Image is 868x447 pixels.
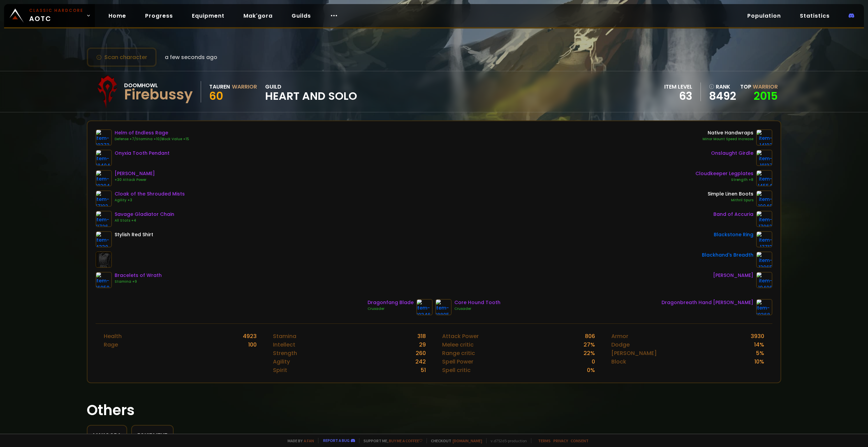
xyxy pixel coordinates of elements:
div: Stylish Red Shirt [115,231,153,238]
div: 14 % [754,340,764,349]
a: Home [103,9,132,23]
div: Intellect [273,340,295,349]
span: AOTC [29,7,83,24]
div: 242 [415,357,426,366]
a: Buy me a coffee [389,438,422,443]
div: [PERSON_NAME] [611,349,657,357]
a: Statistics [794,9,835,23]
a: 8492 [709,91,736,101]
div: Defense +7/Stamina +10/Block Value +15 [115,136,189,142]
div: 29 [419,340,426,349]
div: 10 % [754,357,764,366]
a: 2015 [754,88,778,104]
div: 5 % [756,349,764,357]
div: Stamina [273,332,296,340]
div: 0 [592,357,595,366]
a: Mak'gora [238,9,278,23]
div: Strength [273,349,297,357]
a: Terms [538,438,551,443]
a: Population [742,9,786,23]
a: a fan [304,438,314,443]
a: Progress [140,9,178,23]
div: Armor [611,332,628,340]
div: Savage Gladiator Chain [115,211,174,218]
div: Equipment [137,431,167,440]
div: Tauren [209,82,230,91]
img: item-19137 [756,150,772,166]
div: [PERSON_NAME] [115,170,155,177]
span: Checkout [427,438,482,443]
img: item-17713 [756,231,772,247]
div: Agility +3 [115,198,185,203]
div: Native Handwraps [703,129,753,136]
a: Classic HardcoreAOTC [4,4,95,27]
div: Blackstone Ring [714,231,753,238]
img: item-14102 [756,129,772,146]
div: Warrior [232,82,257,91]
div: Cloak of the Shrouded Mists [115,190,185,198]
h1: Others [87,399,781,421]
button: Scan character [87,48,157,67]
span: 60 [209,88,223,104]
img: item-4330 [96,231,112,247]
div: Cloudkeeper Legplates [695,170,753,177]
img: item-18805 [435,299,452,315]
div: Minor Mount Speed Increase [703,136,753,142]
img: item-19394 [96,170,112,186]
div: Band of Accuria [713,211,753,218]
div: Spirit [273,366,287,374]
img: item-17063 [756,211,772,227]
img: item-14554 [756,170,772,186]
div: Mithril Spurs [708,198,753,203]
div: 100 [248,340,257,349]
a: Equipment [186,9,230,23]
div: Range critic [442,349,475,357]
img: item-19346 [416,299,433,315]
div: Spell critic [442,366,471,374]
div: Onyxia Tooth Pendant [115,150,170,157]
div: 318 [417,332,426,340]
div: Stamina +9 [115,279,162,284]
div: Agility [273,357,290,366]
div: Simple Linen Boots [708,190,753,198]
div: Strength +8 [695,177,753,183]
div: guild [265,82,357,101]
a: Privacy [553,438,568,443]
div: Block [611,357,626,366]
a: Consent [571,438,589,443]
div: Onslaught Girdle [711,150,753,157]
img: item-10046 [756,190,772,207]
img: item-18404 [96,150,112,166]
img: item-11726 [96,211,112,227]
div: Dragonfang Blade [368,299,414,306]
div: Dodge [611,340,630,349]
div: All Stats +4 [115,218,174,223]
span: Heart and Solo [265,91,357,101]
div: 27 % [584,340,595,349]
div: 806 [585,332,595,340]
div: Helm of Endless Rage [115,129,189,136]
div: Dragonbreath Hand [PERSON_NAME] [662,299,753,306]
div: 22 % [584,349,595,357]
div: 0 % [587,366,595,374]
div: Spell Power [442,357,473,366]
a: [DOMAIN_NAME] [453,438,482,443]
span: a few seconds ago [165,53,217,61]
img: item-19406 [756,272,772,288]
div: Bracelets of Wrath [115,272,162,279]
a: Guilds [286,9,316,23]
div: 4923 [243,332,257,340]
img: item-13965 [756,252,772,268]
div: 3930 [751,332,764,340]
div: Doomhowl [124,81,193,90]
img: item-17102 [96,190,112,207]
div: Crusader [454,306,500,312]
div: Crusader [368,306,414,312]
div: Rage [104,340,118,349]
div: item level [664,82,692,91]
small: Classic Hardcore [29,7,83,14]
img: item-16959 [96,272,112,288]
img: item-19368 [756,299,772,315]
a: Report a bug [323,438,350,443]
img: item-19372 [96,129,112,146]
